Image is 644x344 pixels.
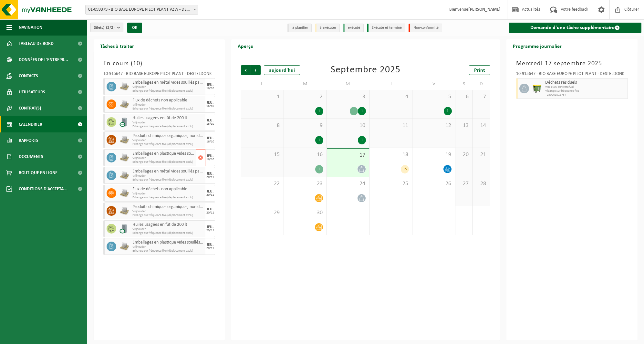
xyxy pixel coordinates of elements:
span: 24 [330,180,366,187]
span: 27 [459,180,469,187]
span: Boutique en ligne [19,165,57,181]
span: Huiles usagées en fût de 200 lt [132,116,204,121]
span: Echange sur fréquence fixe (déplacement exclu) [132,107,204,111]
span: 01-099379 - BIO BASE EUROPE PILOT PLANT VZW - DESTELDONK [85,5,198,15]
span: 29 [244,209,280,216]
div: JEU. [207,119,213,122]
div: 20/11 [206,229,214,232]
img: WB-1100-HPE-GN-50 [532,84,542,93]
span: Echange sur fréquence fixe (déplacement exclu) [132,249,204,253]
span: Vrijhouden [132,227,204,231]
strong: [PERSON_NAME] [468,7,501,12]
span: Huiles usagées en fût de 200 lt [132,222,204,227]
span: WB-1100-HP restafval [545,85,626,89]
img: LP-PA-00000-WDN-11 [119,82,129,91]
span: 21 [476,151,487,158]
span: Echange sur fréquence fixe (déplacement exclu) [132,231,204,235]
div: 1 [350,107,358,115]
span: 28 [476,180,487,187]
a: Demande d'une tâche supplémentaire [509,23,641,33]
h3: Mercredi 17 septembre 2025 [516,59,628,68]
li: à exécuter [315,24,340,32]
td: J [369,78,412,90]
img: LP-LD-00200-CU [119,117,129,127]
span: Produits chimiques organiques, non dangereux en petit emballage [132,204,204,210]
span: Utilisateurs [19,84,45,100]
span: Vrijhouden [132,192,204,196]
span: 30 [287,209,323,216]
img: LP-PA-00000-WDN-11 [119,206,129,216]
span: Vrijhouden [132,156,194,160]
h2: Aperçu [231,39,260,52]
div: JEU. [207,225,213,229]
div: JEU. [207,136,213,140]
span: 13 [459,122,469,129]
div: JEU. [207,243,213,247]
span: 9 [287,122,323,129]
img: LP-PA-00000-WDN-11 [119,242,129,251]
div: 16/10 [206,122,214,126]
div: 10-915647 - BIO BASE EUROPE PILOT PLANT - DESTELDONK [516,72,628,78]
div: JEU. [207,207,213,211]
span: Calendrier [19,116,42,132]
span: Flux de déchets non applicable [132,187,204,192]
count: (2/2) [106,26,115,30]
span: Rapports [19,132,38,149]
div: JEU. [207,172,213,176]
span: Contacts [19,68,38,84]
span: 2 [287,93,323,100]
div: 1 [315,107,323,115]
span: 3 [330,93,366,100]
span: 20 [459,151,469,158]
span: Flux de déchets non applicable [132,98,204,103]
span: Echange sur fréquence fixe (déplacement exclu) [132,196,204,200]
div: 1 [444,107,452,115]
span: 8 [244,122,280,129]
span: Vrijhouden [132,245,204,249]
span: Echange sur fréquence fixe (déplacement exclu) [132,160,194,164]
span: 19 [416,151,452,158]
img: LP-LD-00200-CU [119,224,129,234]
span: 4 [373,93,409,100]
td: L [241,78,284,90]
img: LP-PA-00000-WDN-11 [119,188,129,198]
li: Exécuté et terminé [367,24,405,32]
div: 16/10 [206,158,214,161]
h3: En cours ( ) [103,59,215,68]
div: 1 [358,136,366,144]
span: 1 [244,93,280,100]
div: 1 [315,136,323,144]
span: 14 [476,122,487,129]
span: 6 [459,93,469,100]
span: Conditions d'accepta... [19,181,68,197]
div: JEU. [207,154,213,158]
span: Echange sur fréquence fixe (déplacement exclu) [132,214,204,217]
span: Vrijhouden [132,103,204,107]
span: Echange sur fréquence fixe (déplacement exclu) [132,142,204,146]
span: Précédent [241,65,251,75]
div: JEU. [207,190,213,193]
span: Vrijhouden [132,210,204,214]
td: D [473,78,490,90]
div: 20/11 [206,211,214,214]
span: 26 [416,180,452,187]
span: Déchets résiduels [545,80,626,85]
div: 16/10 [206,140,214,143]
h2: Programme journalier [506,39,568,52]
div: 20/11 [206,193,214,197]
a: Print [469,65,490,75]
span: Documents [19,149,43,165]
div: 16/10 [206,87,214,90]
span: Emballages en plastique vides souillés par des substances oxydants (comburant) [132,240,204,245]
span: Vrijhouden [132,121,204,125]
span: Echange sur fréquence fixe (déplacement exclu) [132,178,204,182]
span: 23 [287,180,323,187]
td: V [412,78,455,90]
span: 15 [244,151,280,158]
img: LP-PA-00000-WDN-11 [119,135,129,145]
div: Septembre 2025 [331,65,400,75]
li: Non-conformité [409,24,442,32]
div: 1 [358,107,366,115]
td: M [327,78,370,90]
span: Site(s) [94,23,115,33]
